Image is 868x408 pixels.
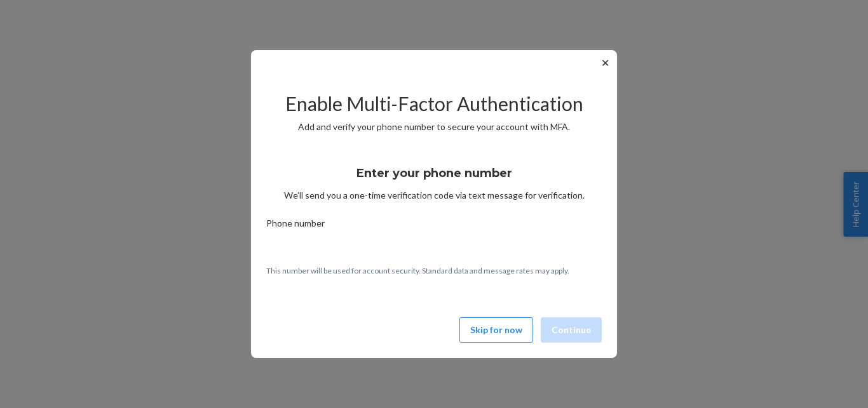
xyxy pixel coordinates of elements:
span: Phone number [266,217,325,235]
div: We’ll send you a one-time verification code via text message for verification. [266,155,602,202]
button: Skip for now [459,317,533,343]
h3: Enter your phone number [356,165,512,181]
h2: Enable Multi-Factor Authentication [266,93,602,114]
button: ✕ [599,55,612,70]
button: Continue [541,317,602,343]
p: This number will be used for account security. Standard data and message rates may apply. [266,265,602,276]
p: Add and verify your phone number to secure your account with MFA. [266,121,602,133]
